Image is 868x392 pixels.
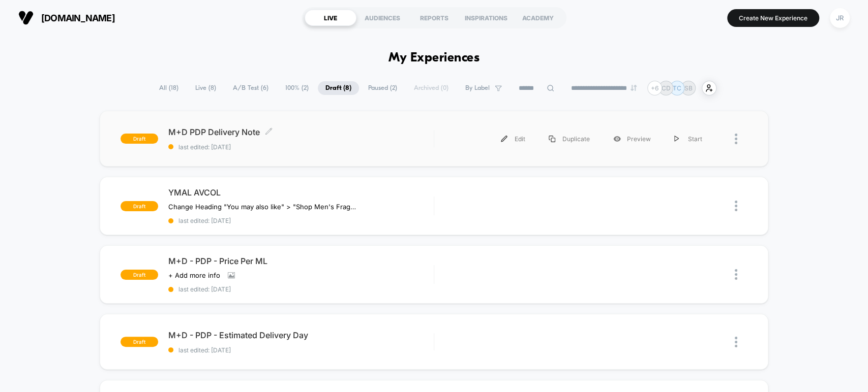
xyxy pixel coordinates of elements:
[537,127,602,150] div: Duplicate
[168,127,433,137] span: M+D PDP Delivery Note
[152,81,186,95] span: All ( 18 )
[827,8,853,28] button: JR
[501,136,507,142] img: menu
[225,81,276,95] span: A/B Test ( 6 )
[602,127,663,150] div: Preview
[489,127,537,150] div: Edit
[121,201,158,211] span: draft
[168,330,433,340] span: M+D - PDP - Estimated Delivery Day
[549,136,555,142] img: menu
[460,10,512,26] div: INSPIRATIONS
[647,81,662,95] div: + 6
[18,10,34,25] img: Visually logo
[168,143,433,151] span: last edited: [DATE]
[735,269,737,280] img: close
[674,136,679,142] img: menu
[663,127,714,150] div: Start
[735,337,737,347] img: close
[168,271,220,279] span: + Add more info
[361,81,405,95] span: Paused ( 2 )
[121,337,158,347] span: draft
[356,10,408,26] div: AUDIENCES
[168,285,433,293] span: last edited: [DATE]
[662,84,671,92] p: CD
[684,84,693,92] p: SB
[305,10,356,26] div: LIVE
[388,51,480,66] h1: My Experiences
[318,81,359,95] span: Draft ( 8 )
[15,10,118,26] button: [DOMAIN_NAME]
[278,81,316,95] span: 100% ( 2 )
[168,203,357,211] span: Change Heading "You may also like" > "Shop Men's Fragrances"
[168,256,433,266] span: M+D - PDP - Price Per ML
[168,217,433,224] span: last edited: [DATE]
[673,84,681,92] p: TC
[631,85,637,91] img: end
[735,134,737,144] img: close
[121,270,158,280] span: draft
[512,10,564,26] div: ACADEMY
[465,84,490,92] span: By Label
[41,13,115,23] span: [DOMAIN_NAME]
[830,8,850,28] div: JR
[727,9,819,27] button: Create New Experience
[168,346,433,354] span: last edited: [DATE]
[735,201,737,211] img: close
[408,10,460,26] div: REPORTS
[121,134,158,144] span: draft
[168,187,433,198] span: YMAL AVCOL
[188,81,224,95] span: Live ( 8 )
